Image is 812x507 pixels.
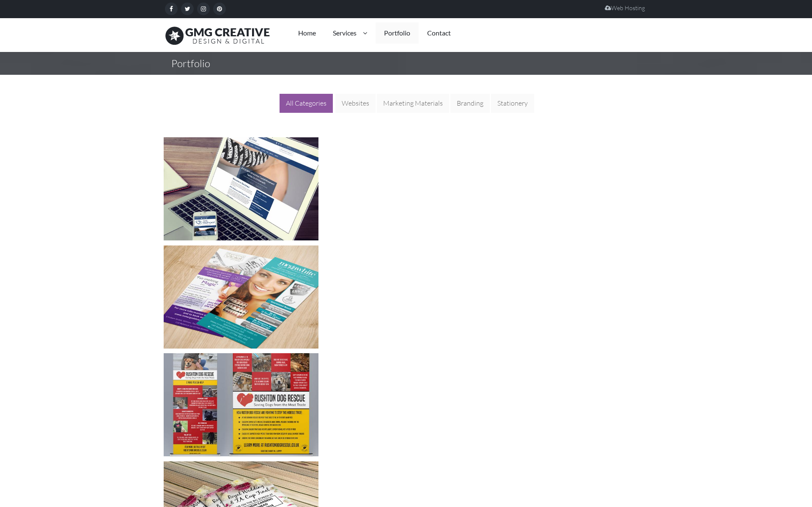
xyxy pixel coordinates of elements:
a: Contact [419,22,459,44]
a: Stationery [491,94,534,113]
a: Home [290,22,324,44]
img: Rushton Dog Rescue Banners [164,353,318,456]
a: Branding [450,94,490,113]
img: Give Me Gimmicks logo [165,22,271,48]
a: Portfolio [376,22,419,44]
a: All Categories [280,94,333,113]
a: Marketing Materials [377,94,449,113]
img: The School - Soft Tissue Therapy Training [164,137,318,240]
a: Services [324,22,376,44]
a: Websites [335,94,376,113]
h1: Portfolio [165,58,210,68]
a: Web Hosting [605,4,645,11]
img: DL leaflets Beauty Treatments [164,245,318,349]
